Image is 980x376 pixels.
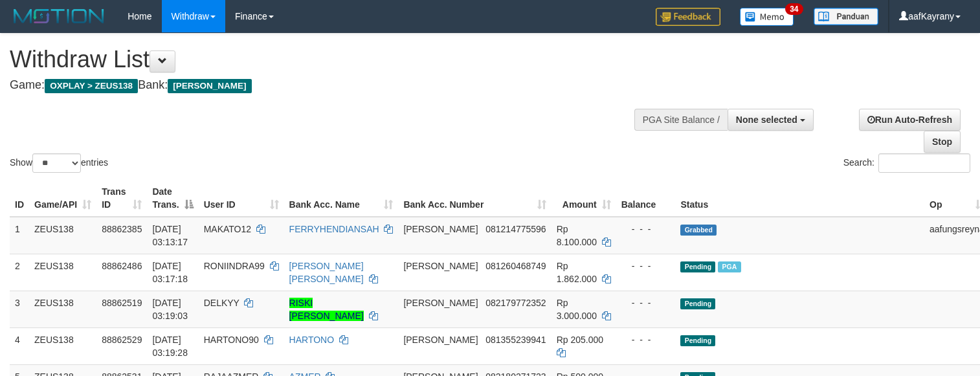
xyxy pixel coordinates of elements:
span: OXPLAY > ZEUS138 [45,79,138,93]
a: RISKI [PERSON_NAME] [289,298,364,321]
span: HARTONO90 [204,335,259,345]
th: User ID: activate to sort column ascending [199,180,284,217]
span: Grabbed [680,225,717,236]
a: Run Auto-Refresh [859,109,961,131]
td: 1 [10,217,29,254]
span: [PERSON_NAME] [403,335,478,345]
span: 34 [785,3,803,15]
span: Rp 205.000 [557,335,603,345]
span: Copy 081214775596 to clipboard [485,224,546,234]
div: - - - [621,333,671,346]
label: Search: [843,153,970,173]
td: 4 [10,327,29,364]
img: Button%20Memo.svg [740,8,794,26]
img: Feedback.jpg [656,8,720,26]
td: 2 [10,254,29,291]
span: Copy 081260468749 to clipboard [485,261,546,271]
input: Search: [878,153,970,173]
th: Status [675,180,924,217]
span: 88862529 [102,335,142,345]
span: [PERSON_NAME] [403,261,478,271]
span: [PERSON_NAME] [403,224,478,234]
span: Rp 8.100.000 [557,224,597,247]
td: ZEUS138 [29,291,96,327]
a: FERRYHENDIANSAH [289,224,379,234]
span: DELKYY [204,298,239,308]
span: Copy 082179772352 to clipboard [485,298,546,308]
span: Copy 081355239941 to clipboard [485,335,546,345]
a: [PERSON_NAME] [PERSON_NAME] [289,261,364,284]
span: 88862486 [102,261,142,271]
span: Pending [680,261,715,272]
span: Marked by aafkaynarin [718,261,741,272]
th: Bank Acc. Name: activate to sort column ascending [284,180,399,217]
div: - - - [621,296,671,309]
td: 3 [10,291,29,327]
span: [DATE] 03:19:28 [152,335,188,358]
span: [DATE] 03:19:03 [152,298,188,321]
span: 88862519 [102,298,142,308]
span: Pending [680,335,715,346]
span: [DATE] 03:13:17 [152,224,188,247]
td: ZEUS138 [29,327,96,364]
span: 88862385 [102,224,142,234]
span: [DATE] 03:17:18 [152,261,188,284]
div: PGA Site Balance / [634,109,728,131]
span: [PERSON_NAME] [403,298,478,308]
a: HARTONO [289,335,335,345]
th: Balance [616,180,676,217]
th: Game/API: activate to sort column ascending [29,180,96,217]
th: Bank Acc. Number: activate to sort column ascending [398,180,551,217]
button: None selected [728,109,814,131]
span: MAKATO12 [204,224,251,234]
div: - - - [621,223,671,236]
span: Rp 1.862.000 [557,261,597,284]
th: Trans ID: activate to sort column ascending [96,180,147,217]
h4: Game: Bank: [10,79,640,92]
span: RONIINDRA99 [204,261,265,271]
span: None selected [736,115,797,125]
span: Pending [680,298,715,309]
label: Show entries [10,153,108,173]
img: MOTION_logo.png [10,6,108,26]
span: [PERSON_NAME] [168,79,251,93]
td: ZEUS138 [29,217,96,254]
img: panduan.png [814,8,878,25]
a: Stop [924,131,961,153]
select: Showentries [32,153,81,173]
h1: Withdraw List [10,47,640,72]
div: - - - [621,260,671,272]
span: Rp 3.000.000 [557,298,597,321]
th: Date Trans.: activate to sort column descending [147,180,198,217]
th: Amount: activate to sort column ascending [551,180,616,217]
td: ZEUS138 [29,254,96,291]
th: ID [10,180,29,217]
